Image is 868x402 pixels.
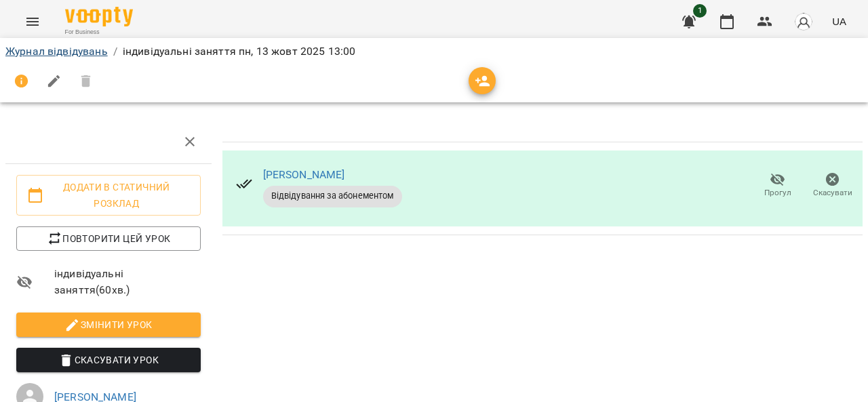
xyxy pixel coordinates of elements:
[5,45,108,58] a: Журнал відвідувань
[65,7,133,26] img: Voopty Logo
[113,43,117,60] li: /
[16,313,201,337] button: Змінити урок
[123,43,356,60] p: індивідуальні заняття пн, 13 жовт 2025 13:00
[764,187,791,199] span: Прогул
[16,175,201,216] button: Додати в статичний розклад
[65,28,133,37] span: For Business
[27,352,190,368] span: Скасувати Урок
[805,167,860,205] button: Скасувати
[813,187,852,199] span: Скасувати
[27,179,190,212] span: Додати в статичний розклад
[54,266,201,298] span: індивідуальні заняття ( 60 хв. )
[5,43,863,60] nav: breadcrumb
[27,230,190,247] span: Повторити цей урок
[27,317,190,333] span: Змінити урок
[693,4,707,18] span: 1
[750,167,805,205] button: Прогул
[16,5,49,38] button: Menu
[827,9,852,34] button: UA
[832,14,846,28] span: UA
[16,348,201,372] button: Скасувати Урок
[16,226,201,251] button: Повторити цей урок
[794,12,813,31] img: avatar_s.png
[263,168,345,181] a: [PERSON_NAME]
[263,190,402,202] span: Відвідування за абонементом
